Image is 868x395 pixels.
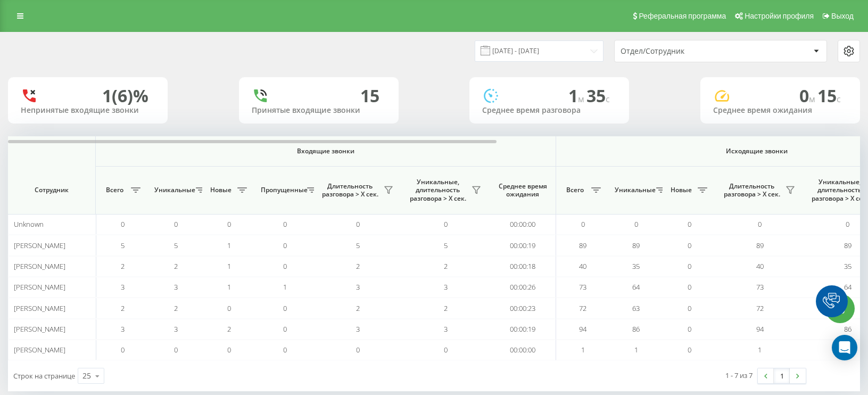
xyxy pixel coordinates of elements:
td: 00:00:18 [490,256,556,277]
span: Реферальная программа [639,12,726,20]
span: 5 [444,241,448,250]
span: Строк на странице [13,371,75,381]
span: Среднее время ожидания [498,182,548,199]
span: Пропущенные [261,186,304,194]
span: [PERSON_NAME] [14,324,65,334]
span: 2 [227,324,231,334]
span: 86 [844,324,852,334]
span: 0 [356,345,360,355]
span: м [809,93,817,105]
span: 1 [227,261,231,271]
span: 2 [356,303,360,313]
span: 3 [444,282,448,292]
div: 1 - 7 из 7 [725,370,753,381]
div: 25 [82,371,91,381]
span: 3 [174,324,178,334]
span: 72 [579,303,586,313]
span: 0 [846,219,849,229]
span: [PERSON_NAME] [14,282,65,292]
td: 00:00:23 [490,298,556,318]
span: 0 [688,345,691,355]
div: Среднее время ожидания [713,106,847,115]
span: 73 [579,282,586,292]
span: 72 [756,303,764,313]
span: 0 [581,219,585,229]
span: 0 [227,303,231,313]
span: 0 [227,219,231,229]
span: 0 [758,219,762,229]
span: 0 [688,324,691,334]
span: Настройки профиля [745,12,814,20]
span: 5 [174,241,178,250]
span: 3 [356,282,360,292]
span: 0 [283,261,287,271]
span: 94 [579,324,586,334]
span: 3 [121,282,125,292]
span: 0 [634,219,638,229]
div: 15 [360,86,379,106]
span: Уникальные [615,186,653,194]
span: 3 [121,324,125,334]
span: 0 [799,84,817,107]
span: 40 [579,261,586,271]
span: 63 [632,303,640,313]
span: 73 [756,282,764,292]
span: [PERSON_NAME] [14,241,65,250]
span: Сотрудник [17,186,86,194]
span: 0 [688,241,691,250]
span: 5 [121,241,125,250]
span: Всего [101,186,128,194]
span: 0 [121,345,125,355]
span: 2 [174,303,178,313]
span: 0 [283,241,287,250]
span: Уникальные [154,186,193,194]
span: 0 [283,324,287,334]
span: 64 [844,282,852,292]
span: Длительность разговора > Х сек. [319,182,381,199]
span: 0 [444,345,448,355]
span: 0 [444,219,448,229]
span: Длительность разговора > Х сек. [721,182,782,199]
span: 1 [568,84,586,107]
span: 1 [581,345,585,355]
td: 00:00:00 [490,340,556,360]
span: 0 [174,345,178,355]
span: м [578,93,586,105]
span: Новые [208,186,234,194]
span: 3 [444,324,448,334]
span: Уникальные, длительность разговора > Х сек. [407,178,468,203]
span: 0 [688,261,691,271]
span: 0 [283,345,287,355]
td: 00:00:26 [490,277,556,298]
span: 40 [756,261,764,271]
div: 1 (6)% [102,86,148,106]
span: Unknown [14,219,44,229]
div: Open Intercom Messenger [832,335,857,360]
span: 0 [283,303,287,313]
a: 1 [774,368,790,383]
span: 0 [283,219,287,229]
span: 5 [356,241,360,250]
span: 94 [756,324,764,334]
span: 0 [356,219,360,229]
span: [PERSON_NAME] [14,303,65,313]
span: 35 [844,261,852,271]
span: 64 [632,282,640,292]
div: Непринятые входящие звонки [21,106,155,115]
span: 2 [444,261,448,271]
span: 0 [688,282,691,292]
span: 1 [634,345,638,355]
span: 35 [632,261,640,271]
span: 2 [121,303,125,313]
span: 2 [356,261,360,271]
span: Выход [831,12,854,20]
span: 15 [817,84,841,107]
span: 0 [227,345,231,355]
span: 35 [586,84,610,107]
span: 1 [227,241,231,250]
span: 0 [688,219,691,229]
span: 89 [844,241,852,250]
span: 0 [121,219,125,229]
span: 3 [174,282,178,292]
span: 0 [688,303,691,313]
